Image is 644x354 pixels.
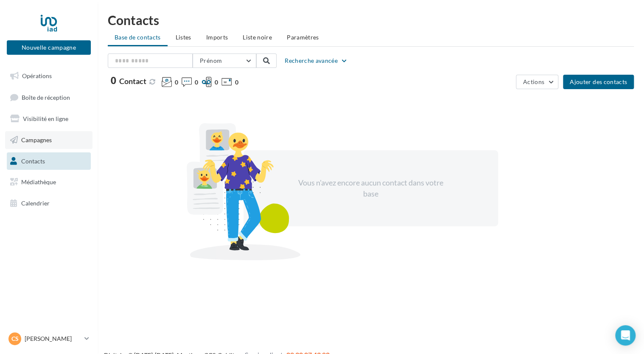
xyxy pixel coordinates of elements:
button: Prénom [193,53,256,68]
span: Campagnes [21,136,52,143]
span: 0 [111,76,116,85]
button: Ajouter des contacts [563,75,634,89]
p: [PERSON_NAME] [25,334,81,343]
h1: Contacts [108,14,634,26]
button: Recherche avancée [281,56,351,66]
span: Prénom [200,57,222,64]
a: Campagnes [5,131,92,149]
span: Contacts [21,157,45,164]
span: Opérations [22,72,52,79]
span: Imports [206,34,228,41]
div: Vous n'avez encore aucun contact dans votre base [298,177,444,199]
span: CS [11,334,19,343]
span: Actions [523,78,544,85]
span: Médiathèque [21,178,56,185]
a: Boîte de réception [5,88,92,107]
button: Actions [516,75,558,89]
a: Contacts [5,152,92,170]
span: Listes [176,34,191,41]
span: 0 [175,78,178,87]
span: 0 [195,78,198,87]
span: Visibilité en ligne [23,115,68,122]
a: Opérations [5,67,92,85]
span: Liste noire [243,34,272,41]
span: Contact [119,76,146,86]
div: Open Intercom Messenger [615,325,636,346]
span: Paramètres [287,34,319,41]
a: Visibilité en ligne [5,110,92,128]
span: 0 [215,78,218,87]
a: CS [PERSON_NAME] [7,331,91,347]
a: Médiathèque [5,173,92,191]
span: 0 [235,78,238,87]
span: Calendrier [21,199,50,207]
button: Nouvelle campagne [7,40,91,55]
a: Calendrier [5,194,92,212]
span: Boîte de réception [22,93,70,101]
